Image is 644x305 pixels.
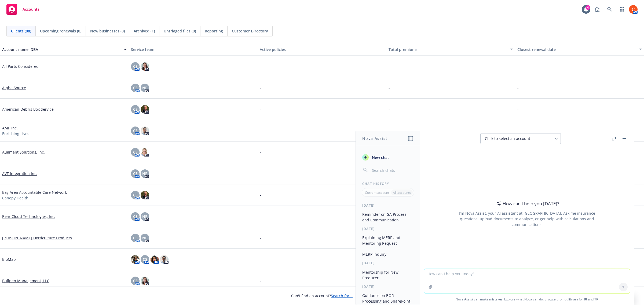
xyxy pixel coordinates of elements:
[142,85,148,91] span: NP
[11,28,31,34] span: Clients (88)
[389,47,507,52] div: Total premiums
[393,190,411,195] p: All accounts
[2,64,39,69] a: All Parts Considered
[517,64,519,69] span: -
[260,128,261,133] span: -
[2,47,121,52] div: Account name, DBA
[517,128,519,133] span: -
[260,214,261,219] span: -
[495,200,559,207] div: How can I help you [DATE]?
[164,28,196,34] span: Untriaged files (0)
[386,43,515,56] button: Total premiums
[592,4,603,15] a: Report a Bug
[356,226,420,231] div: [DATE]
[2,149,45,155] a: Augment Solutions, Inc.
[133,149,138,155] span: CS
[365,190,389,195] p: Current account
[133,85,138,91] span: CS
[143,256,147,262] span: CS
[331,293,353,298] a: Search for it
[629,5,638,14] img: photo
[260,256,261,262] span: -
[142,171,148,176] span: NP
[133,106,138,112] span: CS
[232,28,268,34] span: Customer Directory
[2,125,18,131] a: AMP Inc.
[360,210,416,224] button: Reminder on GA Process and Communication
[360,233,416,248] button: Explaining MERP and Mentoring Request
[260,235,261,241] span: -
[141,62,149,71] img: photo
[133,235,138,241] span: CS
[2,278,49,284] a: Bullpen Management, LLC
[356,261,420,265] div: [DATE]
[389,85,390,91] span: -
[141,105,149,114] img: photo
[129,43,258,56] button: Service team
[205,28,223,34] span: Reporting
[2,85,26,91] a: Alpha Source
[291,293,353,299] span: Can't find an account?
[362,136,387,141] h1: Nova Assist
[515,43,644,56] button: Closest renewal date
[2,195,28,201] span: Canopy Health
[604,4,615,15] a: Search
[133,64,138,69] span: CS
[480,133,561,144] button: Click to select an account
[2,131,29,136] span: Enriching Lives
[2,106,54,112] a: American Debris Box Service
[517,85,519,91] span: -
[160,255,169,264] img: photo
[517,106,519,112] span: -
[260,64,261,69] span: -
[4,2,42,17] a: Accounts
[260,278,261,284] span: -
[134,28,155,34] span: Archived (1)
[2,256,16,262] a: BioMap
[594,297,598,302] a: TR
[141,127,149,135] img: photo
[141,191,149,199] img: photo
[133,171,138,176] span: CS
[356,181,420,186] div: Chat History
[422,294,632,305] span: Nova Assist can make mistakes. Explore what Nova can do: Browse prompt library for and
[142,214,148,219] span: NP
[2,171,37,176] a: AVT Integration Inc.
[260,47,384,52] div: Active policies
[485,136,530,141] span: Click to select an account
[584,297,587,302] a: BI
[2,189,67,195] a: Bay Area Accountable Care Network
[617,4,627,15] a: Switch app
[133,278,138,284] span: CS
[2,214,55,219] a: Bear Cloud Technologies, Inc.
[258,43,386,56] button: Active policies
[389,128,390,133] span: -
[90,28,125,34] span: New businesses (0)
[2,235,72,241] a: [PERSON_NAME] Horticulture Products
[133,192,138,198] span: CS
[360,152,416,162] button: New chat
[133,214,138,219] span: CS
[40,28,81,34] span: Upcoming renewals (0)
[23,7,39,12] span: Accounts
[131,255,140,264] img: photo
[452,210,602,227] div: I'm Nova Assist, your AI assistant at [GEOGRAPHIC_DATA]. Ask me insurance questions, upload docum...
[131,47,255,52] div: Service team
[517,47,636,52] div: Closest renewal date
[389,64,390,69] span: -
[360,250,416,259] button: MERP Inquiry
[356,284,420,289] div: [DATE]
[586,5,590,10] div: 4
[141,148,149,157] img: photo
[260,149,261,155] span: -
[142,235,148,241] span: NP
[260,85,261,91] span: -
[356,203,420,208] div: [DATE]
[150,255,159,264] img: photo
[260,171,261,176] span: -
[371,166,414,174] input: Search chats
[360,268,416,282] button: Mentorship for New Producer
[260,192,261,198] span: -
[371,155,389,160] span: New chat
[133,128,138,133] span: CS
